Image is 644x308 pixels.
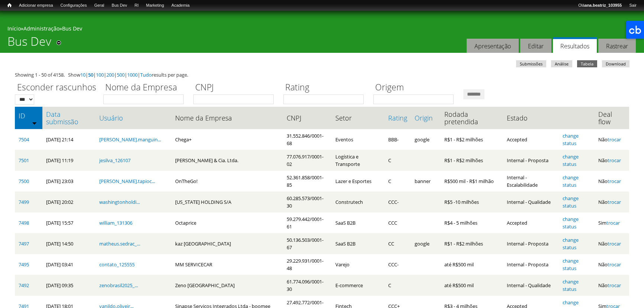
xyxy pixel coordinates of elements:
[467,39,519,53] a: Apresentação
[283,171,332,192] td: 52.361.858/0001-85
[4,2,15,9] a: Início
[171,171,283,192] td: OnTheGo!
[332,192,384,212] td: Construtech
[332,254,384,275] td: Varejo
[46,110,92,125] a: Data submissão
[441,192,503,212] td: R$5 -10 milhões
[193,81,278,94] label: CNPJ
[608,199,621,205] a: trocar
[7,25,637,34] div: » »
[608,157,621,164] a: trocar
[563,237,579,251] a: change status
[131,2,142,9] a: RI
[42,212,96,233] td: [DATE] 15:57
[7,25,21,32] a: Início
[441,171,503,192] td: R$500 mil - R$1 milhão
[625,2,640,9] a: Sair
[171,150,283,171] td: [PERSON_NAME] & Cia. Ltda.
[373,81,458,94] label: Origem
[99,136,161,143] a: [PERSON_NAME].manguin...
[332,171,384,192] td: Lazer e Esportes
[42,129,96,150] td: [DATE] 21:14
[332,129,384,150] td: Eventos
[388,114,407,122] a: Rating
[606,219,620,226] a: trocar
[7,34,51,53] h1: Bus Dev
[563,216,579,230] a: change status
[516,60,546,67] a: Submissões
[574,2,625,9] a: Oláana.beatriz_103955
[384,254,411,275] td: CCC-
[411,171,441,192] td: banner
[384,212,411,233] td: CCC
[171,275,283,296] td: Zeno [GEOGRAPHIC_DATA]
[19,240,29,247] a: 7497
[19,157,29,164] a: 7501
[503,275,559,296] td: Internal - Qualidade
[595,233,629,254] td: Não
[42,275,96,296] td: [DATE] 09:35
[563,174,579,188] a: change status
[15,81,99,94] label: Esconder rascunhos
[332,233,384,254] td: SaaS B2B
[7,3,12,8] span: Início
[595,254,629,275] td: Não
[598,39,636,53] a: Rastrear
[503,254,559,275] td: Internal - Proposta
[332,275,384,296] td: E-commerce
[441,129,503,150] td: R$1 - R$2 milhões
[441,275,503,296] td: até R$500 mil
[96,71,104,78] a: 100
[332,150,384,171] td: Logística e Transporte
[90,2,108,9] a: Geral
[595,275,629,296] td: Não
[171,192,283,212] td: [US_STATE] HOLDING S/A
[563,153,579,167] a: change status
[15,2,57,9] a: Adicionar empresa
[595,212,629,233] td: Sim
[283,150,332,171] td: 77.076.917/0001-02
[384,233,411,254] td: CC
[283,107,332,129] th: CNPJ
[283,192,332,212] td: 60.285.573/0001-30
[32,121,37,125] img: ordem crescente
[171,212,283,233] td: Octaprice
[441,254,503,275] td: até R$500 mil
[171,129,283,150] td: Chega+
[332,212,384,233] td: SaaS B2B
[171,254,283,275] td: MM SERVICECAR
[595,150,629,171] td: Não
[595,192,629,212] td: Não
[57,2,91,9] a: Configurações
[503,192,559,212] td: Internal - Qualidade
[106,71,114,78] a: 200
[384,129,411,150] td: BBB-
[608,282,621,289] a: trocar
[171,233,283,254] td: kaz [GEOGRAPHIC_DATA]
[384,171,411,192] td: C
[171,107,283,129] th: Nome da Empresa
[283,254,332,275] td: 29.229.931/0001-48
[577,60,597,67] a: Tabela
[283,275,332,296] td: 61.774.096/0001-30
[415,114,437,122] a: Origin
[602,60,629,67] a: Download
[283,233,332,254] td: 50.136.503/0001-67
[595,129,629,150] td: Não
[283,212,332,233] td: 59.279.442/0001-61
[127,71,138,78] a: 1000
[19,219,29,226] a: 7498
[520,39,551,53] a: Editar
[99,261,135,268] a: contato_125555
[503,150,559,171] td: Internal - Proposta
[88,71,93,78] a: 50
[42,254,96,275] td: [DATE] 03:41
[384,192,411,212] td: CCC-
[384,275,411,296] td: C
[608,240,621,247] a: trocar
[441,107,503,129] th: Rodada pretendida
[19,136,29,143] a: 7504
[283,81,368,94] label: Rating
[563,278,579,292] a: change status
[42,150,96,171] td: [DATE] 11:19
